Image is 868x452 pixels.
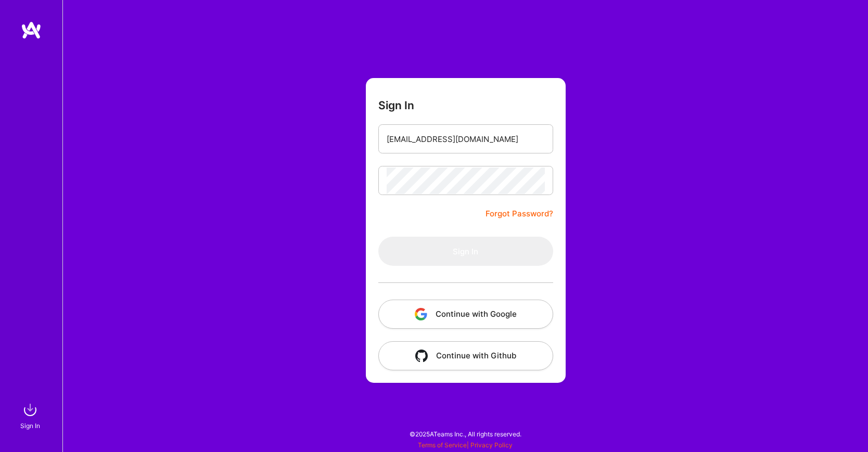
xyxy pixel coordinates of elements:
[378,300,553,329] button: Continue with Google
[62,421,868,447] div: © 2025 ATeams Inc., All rights reserved.
[415,350,428,362] img: icon
[21,21,42,40] img: logo
[22,399,41,431] a: sign inSign In
[20,399,41,420] img: sign in
[418,441,513,449] span: |
[486,208,553,220] a: Forgot Password?
[470,441,513,449] a: Privacy Policy
[378,237,553,266] button: Sign In
[415,308,427,320] img: icon
[378,341,553,370] button: Continue with Github
[20,420,40,431] div: Sign In
[418,441,467,449] a: Terms of Service
[387,126,545,152] input: Email...
[378,99,414,112] h3: Sign In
